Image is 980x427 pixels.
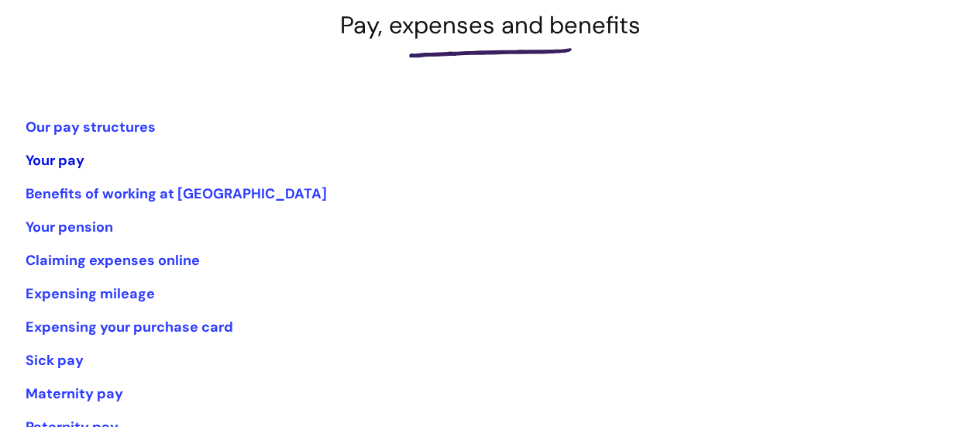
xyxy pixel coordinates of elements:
a: Your pension [26,218,113,236]
a: Our pay structures [26,118,156,136]
a: Sick pay [26,351,84,370]
a: Your pay [26,151,84,170]
a: Maternity pay [26,384,123,403]
h1: Pay, expenses and benefits [26,11,955,40]
a: Benefits of working at [GEOGRAPHIC_DATA] [26,184,327,203]
a: Claiming expenses online [26,251,200,270]
a: Expensing your purchase card [26,318,233,336]
a: Expensing mileage [26,284,155,303]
